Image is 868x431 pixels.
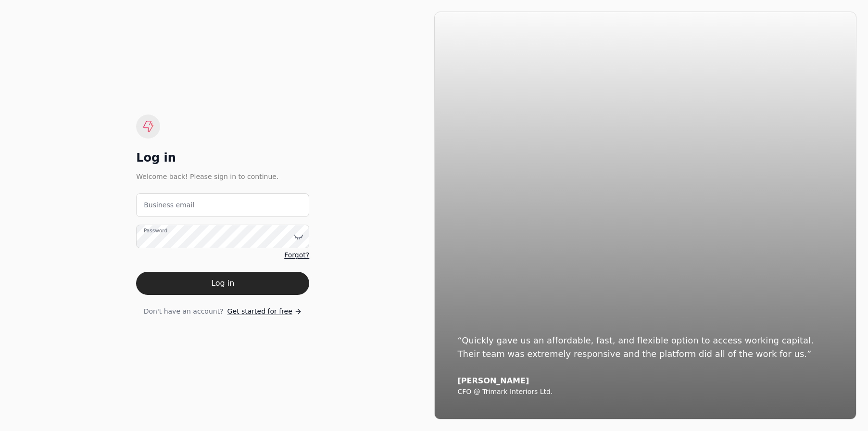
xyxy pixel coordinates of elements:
span: Don't have an account? [144,306,224,317]
a: Forgot? [284,250,309,260]
div: [PERSON_NAME] [458,376,833,386]
button: Log in [136,272,309,295]
div: Log in [136,150,309,165]
div: CFO @ Trimark Interiors Ltd. [458,388,833,396]
label: Business email [144,200,194,210]
a: Get started for free [227,306,302,317]
div: Welcome back! Please sign in to continue. [136,171,309,182]
label: Password [144,227,167,235]
span: Get started for free [227,306,292,317]
div: “Quickly gave us an affordable, fast, and flexible option to access working capital. Their team w... [458,334,833,361]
